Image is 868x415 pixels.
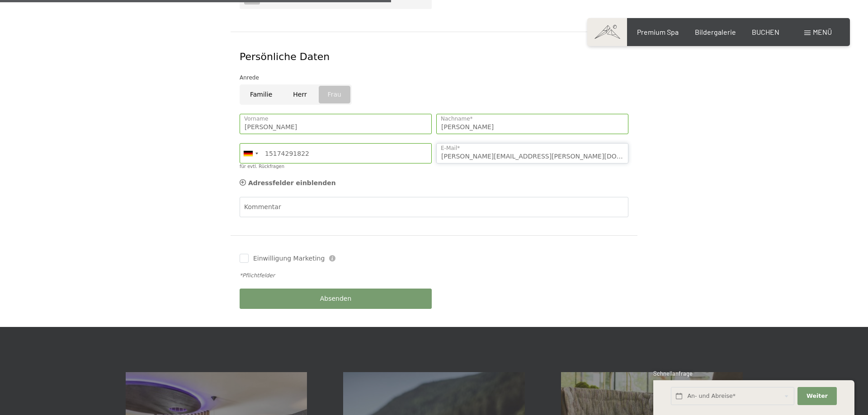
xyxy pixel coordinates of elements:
div: Anrede [240,73,628,82]
a: Bildergalerie [695,28,736,36]
button: Weiter [797,387,836,406]
input: 01512 3456789 [240,143,432,163]
a: Premium Spa [637,28,679,36]
button: Absenden [240,289,432,309]
span: Schnellanfrage [653,370,693,377]
span: Adressfelder einblenden [248,179,336,187]
div: Persönliche Daten [240,50,628,64]
div: *Pflichtfelder [240,272,628,280]
span: Absenden [320,294,352,303]
span: Menü [813,28,832,36]
div: Germany (Deutschland): +49 [240,144,261,163]
a: BUCHEN [752,28,779,36]
span: Weiter [807,392,828,400]
span: Einwilligung Marketing [253,254,325,263]
label: für evtl. Rückfragen [240,164,284,169]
